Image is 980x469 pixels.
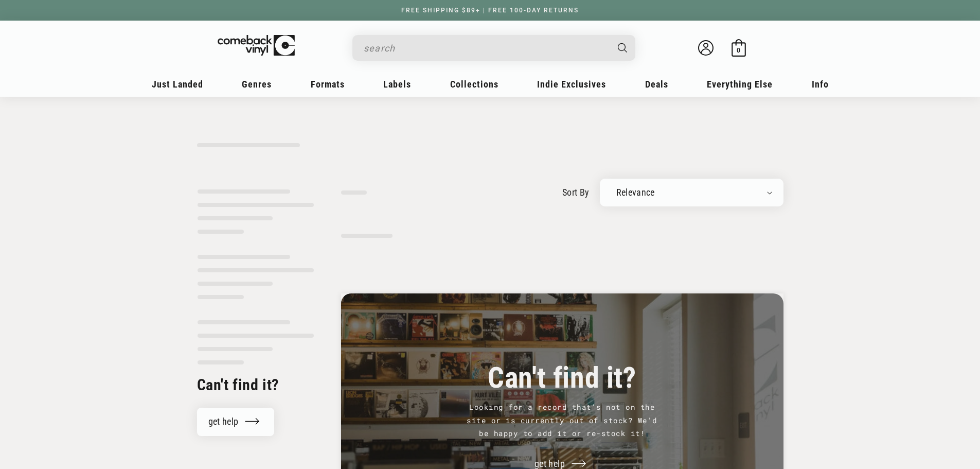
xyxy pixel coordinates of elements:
[707,79,773,90] span: Everything Else
[562,185,590,199] label: sort by
[311,79,345,90] span: Formats
[197,408,275,436] a: get help
[537,79,606,90] span: Indie Exclusives
[737,46,740,54] span: 0
[812,79,829,90] span: Info
[242,79,272,90] span: Genres
[367,367,758,391] h3: Can't find it?
[391,7,589,14] a: FREE SHIPPING $89+ | FREE 100-DAY RETURNS
[152,79,203,90] span: Just Landed
[609,35,636,61] button: Search
[450,79,498,90] span: Collections
[364,38,608,59] input: search
[352,35,635,61] div: Search
[465,401,660,440] p: Looking for a record that's not on the site or is currently out of stock? We'd be happy to add it...
[645,79,668,90] span: Deals
[383,79,411,90] span: Labels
